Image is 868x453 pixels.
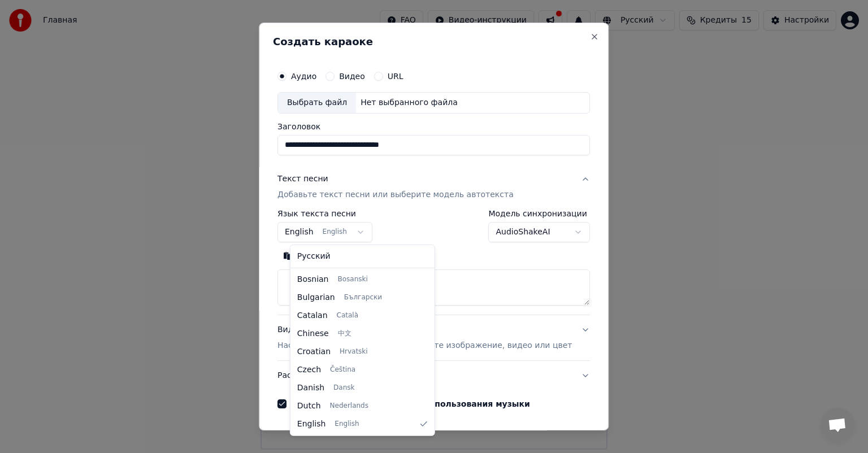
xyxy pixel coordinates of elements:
[340,347,368,356] span: Hrvatski
[344,293,382,302] span: Български
[338,329,351,338] span: 中文
[297,364,321,376] span: Czech
[337,311,358,320] span: Català
[297,310,328,321] span: Catalan
[330,365,355,374] span: Čeština
[297,400,321,412] span: Dutch
[297,328,329,339] span: Chinese
[297,292,335,303] span: Bulgarian
[297,274,329,285] span: Bosnian
[337,275,367,284] span: Bosanski
[330,402,368,411] span: Nederlands
[297,419,326,430] span: English
[335,420,359,429] span: English
[297,382,324,394] span: Danish
[333,384,354,393] span: Dansk
[297,251,331,262] span: Русский
[297,346,331,358] span: Croatian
